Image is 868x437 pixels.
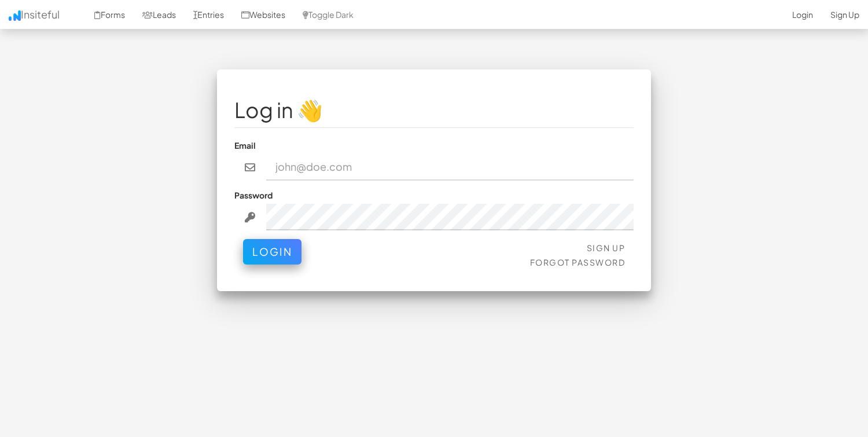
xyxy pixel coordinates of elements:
button: Login [243,239,301,265]
a: Forgot Password [530,257,626,267]
a: Sign Up [587,243,626,253]
img: icon.png [9,10,21,21]
h1: Log in 👋 [234,98,634,122]
input: john@doe.com [266,154,634,181]
label: Password [234,189,273,201]
label: Email [234,139,256,151]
